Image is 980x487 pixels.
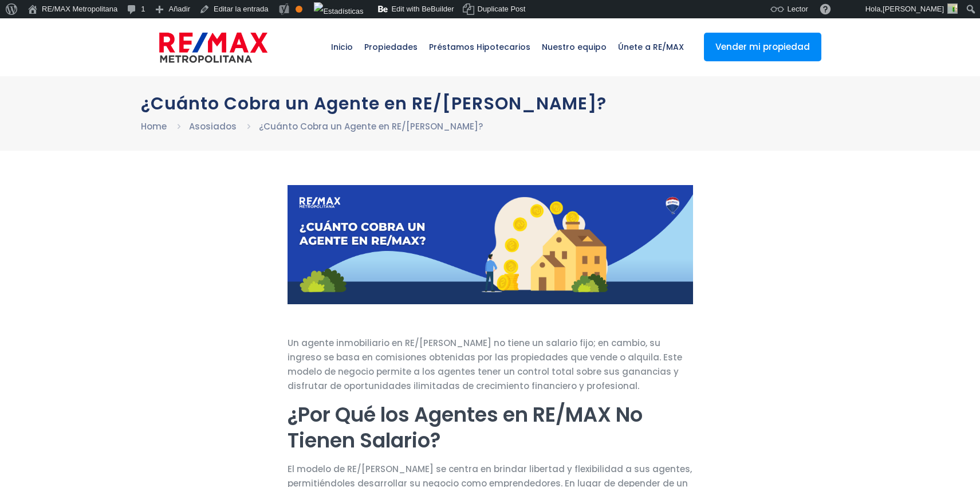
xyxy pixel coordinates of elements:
[423,30,536,64] span: Préstamos Hipotecarios
[325,18,359,76] a: Inicio
[612,18,690,76] a: Únete a RE/MAX
[259,119,483,133] li: ¿Cuánto Cobra un Agente en RE/[PERSON_NAME]?
[288,402,693,453] h2: ¿Por Qué los Agentes en RE/MAX No Tienen Salario?
[314,2,363,21] img: Visitas de 48 horas. Haz clic para ver más estadísticas del sitio.
[189,120,237,132] a: Asosiados
[159,18,267,76] a: RE/MAX Metropolitana
[612,30,690,64] span: Únete a RE/MAX
[536,18,612,76] a: Nuestro equipo
[288,336,693,393] p: Un agente inmobiliario en RE/[PERSON_NAME] no tiene un salario fijo; en cambio, su ingreso se bas...
[883,5,944,13] span: [PERSON_NAME]
[359,18,423,76] a: Propiedades
[296,6,302,13] div: Aceptable
[141,120,167,132] a: Home
[359,30,423,64] span: Propiedades
[141,93,840,113] h1: ¿Cuánto Cobra un Agente en RE/[PERSON_NAME]?
[159,30,267,65] img: remax-metropolitana-logo
[325,30,359,64] span: Inicio
[423,18,536,76] a: Préstamos Hipotecarios
[704,33,821,61] a: Vender mi propiedad
[536,30,612,64] span: Nuestro equipo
